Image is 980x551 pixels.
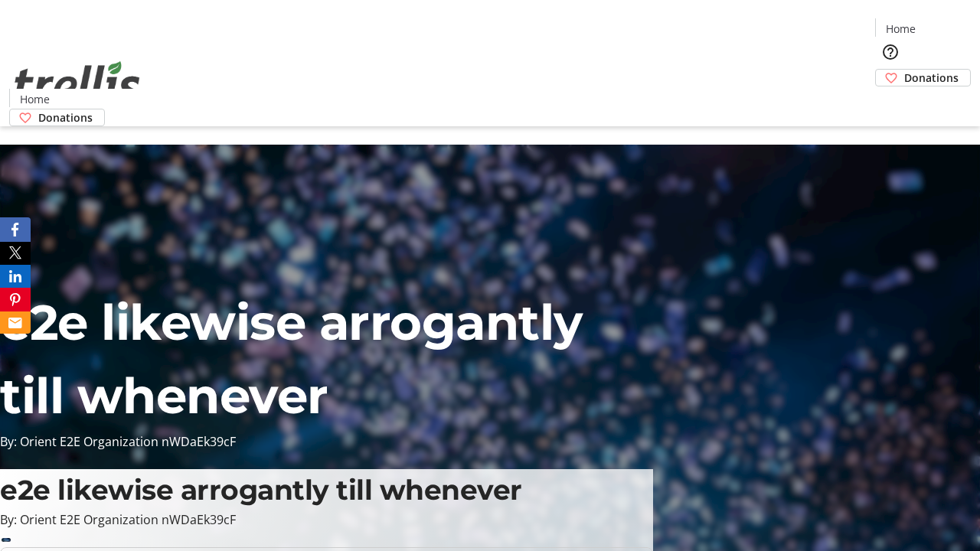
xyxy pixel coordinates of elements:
a: Home [10,91,59,107]
span: Home [20,91,50,107]
img: Orient E2E Organization nWDaEk39cF's Logo [9,44,145,121]
button: Help [875,37,906,67]
a: Home [876,21,925,37]
span: Donations [38,109,93,126]
span: Home [886,21,916,37]
a: Donations [875,69,971,86]
button: Cart [875,86,906,117]
a: Donations [9,109,105,126]
span: Donations [904,70,959,86]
